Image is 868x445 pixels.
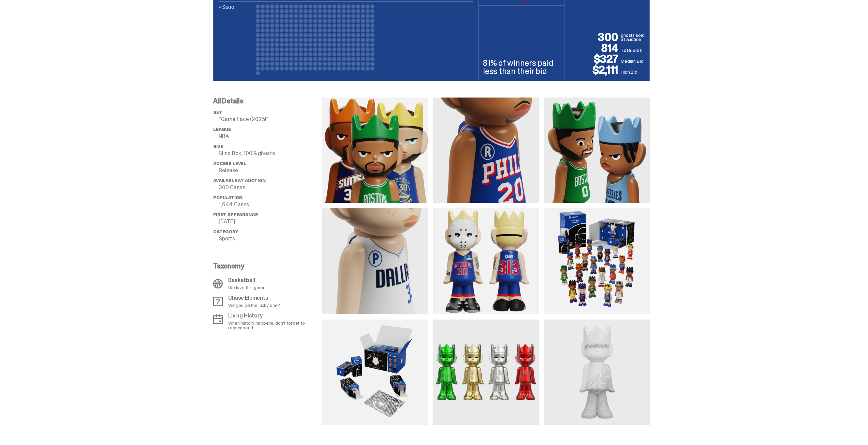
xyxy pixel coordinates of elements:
[433,208,539,314] img: media gallery image
[322,320,428,425] img: media gallery image
[228,285,266,290] p: We love this game.
[569,54,621,64] p: $327
[219,117,322,122] p: “Game Face (2025)”
[219,219,322,224] p: [DATE]
[621,33,645,43] p: ghosts sold at auction
[621,69,645,75] p: High Bid
[433,320,539,425] img: media gallery image
[483,59,560,75] p: 81% of winners paid less than their bid
[569,43,621,54] p: 814
[213,212,258,218] span: First Appearance
[228,321,318,330] p: When history happens, don't forget to remember it
[228,313,318,318] p: Living History
[228,295,280,301] p: Chase Elements
[228,278,266,283] p: Basketball
[219,236,322,241] p: Sports
[219,168,322,173] p: Release
[213,144,223,149] span: Size
[213,263,318,269] p: Taxonomy
[621,58,645,64] p: Median Bid
[219,185,322,190] p: 300 Cases
[322,208,428,314] img: media gallery image
[433,98,539,203] img: media gallery image
[213,109,222,115] span: set
[213,178,266,183] span: Available at Auction
[621,47,645,54] p: Total Bids
[213,98,322,104] p: All Details
[213,195,242,201] span: Population
[219,134,322,139] p: NBA
[213,229,238,235] span: Category
[322,98,428,203] img: media gallery image
[213,127,231,132] span: League
[544,98,650,203] img: media gallery image
[219,151,322,156] p: Blind Box, 100% ghosts
[228,303,280,308] p: Will you be the lucky one?
[544,320,650,425] img: media gallery image
[219,202,322,207] p: 1,644 Cases
[544,208,650,314] img: media gallery image
[569,32,621,43] p: 300
[219,4,253,75] p: < $300
[213,161,246,166] span: Access Level
[569,64,621,75] p: $2,111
